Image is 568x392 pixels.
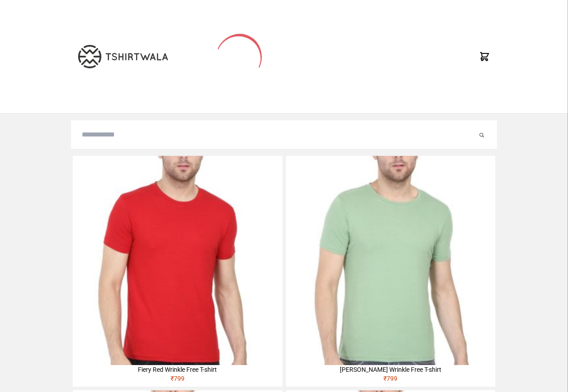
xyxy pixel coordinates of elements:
[286,156,495,365] img: 4M6A2211-320x320.jpg
[477,129,486,140] button: Submit your search query.
[286,365,495,374] div: [PERSON_NAME] Wrinkle Free T-shirt
[73,374,282,387] div: ₹ 799
[286,156,495,387] a: [PERSON_NAME] Wrinkle Free T-shirt₹799
[73,156,282,387] a: Fiery Red Wrinkle Free T-shirt₹799
[78,45,168,68] img: TW-LOGO-400-104.png
[73,156,282,365] img: 4M6A2225-320x320.jpg
[73,365,282,374] div: Fiery Red Wrinkle Free T-shirt
[286,374,495,387] div: ₹ 799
